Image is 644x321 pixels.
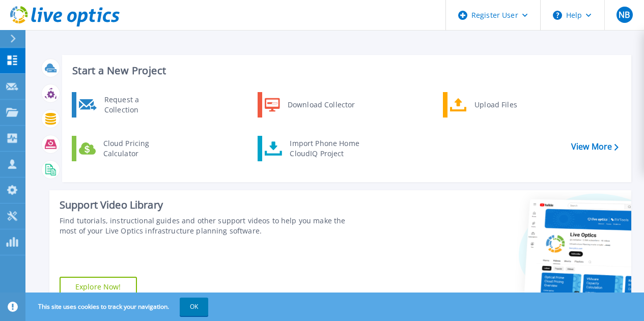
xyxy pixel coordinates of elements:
a: Explore Now! [60,277,137,297]
a: Upload Files [443,92,547,118]
div: Find tutorials, instructional guides and other support videos to help you make the most of your L... [60,216,362,236]
div: Download Collector [283,95,359,115]
div: Cloud Pricing Calculator [98,138,174,159]
div: Import Phone Home CloudIQ Project [285,138,364,159]
a: Download Collector [258,92,362,118]
button: OK [180,298,208,316]
div: Request a Collection [99,95,174,115]
span: NB [619,11,630,19]
a: View More [571,142,619,152]
div: Support Video Library [60,198,362,212]
div: Upload Files [469,95,545,115]
a: Cloud Pricing Calculator [72,136,176,161]
span: This site uses cookies to track your navigation. [28,298,208,316]
h3: Start a New Project [72,65,618,76]
a: Request a Collection [72,92,176,118]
